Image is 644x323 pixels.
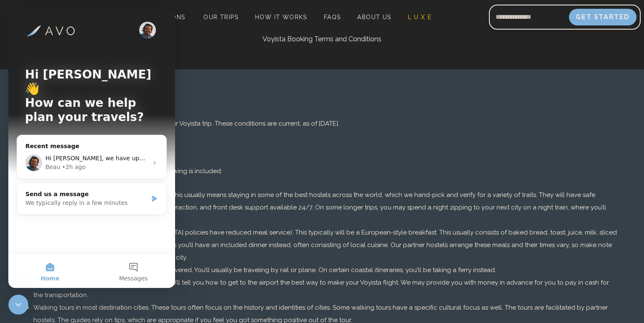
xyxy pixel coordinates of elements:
a: VOYISTA [8,8,79,27]
span: About Us [357,14,391,20]
p: How can we help plan your travels? [17,88,150,116]
img: Voyista Logo [8,11,23,23]
input: Email address [489,7,569,27]
button: Get Started [569,9,636,25]
a: FAQs [321,11,344,23]
div: Beau [37,154,52,163]
img: Profile image for Beau [131,13,148,30]
div: Recent messageProfile image for BeauHi [PERSON_NAME], we have updated your itinerary with the new... [8,126,158,170]
span: Our Trips [203,14,238,20]
span: Home [32,267,51,273]
div: Profile image for BeauHi [PERSON_NAME], we have updated your itinerary with the new route—feel fr... [9,139,158,170]
li: Airport transfers within your trip are covered. We’ll tell you how to get to the airport the best... [33,276,619,301]
div: Recent message [17,134,150,142]
p: Voyista Booking Terms and Conditions [25,93,619,106]
iframe: Intercom live chat [8,8,175,288]
img: Profile image for Beau [17,146,34,163]
iframe: Intercom live chat [8,295,28,315]
a: About Us [354,11,394,23]
span: Messages [111,267,140,273]
a: How It Works [252,11,311,23]
p: Hi [PERSON_NAME] 👋 [17,59,150,88]
li: A meal is included on some days ([MEDICAL_DATA] policies have reduced meal service). This typical... [33,226,619,264]
span: L U X E [408,14,432,20]
div: Send us a message [17,182,139,190]
div: Send us a messageWe typically reply in a few minutes [8,174,158,206]
p: When you pay for your Voyista trip in full, the following is included: [25,165,619,177]
div: • 2h ago [54,154,78,163]
img: logo [17,16,68,29]
a: Our Trips [200,11,242,23]
span: FAQs [324,14,341,20]
a: L U X E [405,11,435,23]
li: All transportation from one city to the next is covered. You’ll usually be traveling by rail or p... [33,264,619,276]
h3: VOYISTA [28,8,79,27]
p: Outlined below are the booking conditions for your Voyista trip. These conditions are current, as... [25,117,619,130]
div: We typically reply in a few minutes [17,190,139,199]
li: Accommodation for each night of your travel. This usually means staying in some of the best hoste... [33,189,619,226]
button: Messages [83,246,167,280]
span: How It Works [255,14,307,20]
